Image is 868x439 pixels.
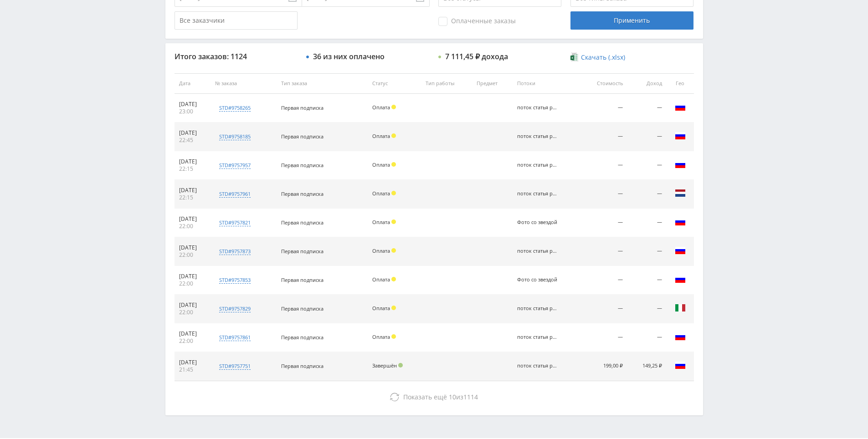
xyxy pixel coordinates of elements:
div: 22:15 [179,194,206,201]
span: Первая подписка [281,334,324,341]
img: rus.png [675,331,686,342]
div: [DATE] [179,301,206,309]
div: std#9757751 [219,362,251,370]
div: 22:00 [179,223,206,230]
span: Холд [391,277,396,281]
img: rus.png [675,130,686,141]
img: rus.png [675,102,686,112]
th: Статус [368,73,421,94]
th: Тип заказа [277,73,368,94]
td: — [627,151,666,180]
td: — [580,151,628,180]
a: Скачать (.xlsx) [570,53,625,62]
th: Гео [667,73,694,94]
span: Оплата [372,104,390,111]
td: — [580,266,628,295]
span: Оплата [372,305,390,311]
span: Первая подписка [281,190,324,197]
div: std#9757861 [219,334,251,341]
span: Холд [391,105,396,109]
th: Предмет [472,73,513,94]
div: std#9758265 [219,104,251,112]
span: Холд [391,191,396,195]
div: std#9757873 [219,248,251,255]
div: std#9758185 [219,133,251,140]
span: Первая подписка [281,133,324,140]
div: поток статья рерайт [517,248,558,254]
span: Первая подписка [281,362,324,369]
input: Все заказчики [175,11,298,30]
div: [DATE] [179,158,206,165]
img: xlsx [570,52,578,61]
span: Холд [391,219,396,224]
div: поток статья рерайт [517,363,558,369]
td: — [580,123,628,151]
td: — [627,180,666,209]
div: 22:00 [179,309,206,316]
span: Холд [391,162,396,167]
span: Холд [391,306,396,310]
span: Оплата [372,219,390,225]
span: Оплата [372,276,390,283]
img: ita.png [675,302,686,313]
span: Первая подписка [281,305,324,312]
div: 22:00 [179,280,206,287]
div: поток статья рерайт [517,105,558,111]
div: 23:00 [179,108,206,115]
td: — [580,94,628,123]
td: — [627,237,666,266]
div: Фото со звездой [517,219,558,225]
div: Фото со звездой [517,277,558,283]
td: 199,00 ₽ [580,352,628,381]
td: 149,25 ₽ [627,352,666,381]
span: Оплата [372,190,390,197]
td: — [580,295,628,323]
div: [DATE] [179,330,206,337]
span: Подтвержден [398,363,403,368]
div: std#9757853 [219,276,251,284]
div: [DATE] [179,129,206,137]
td: — [627,94,666,123]
div: [DATE] [179,244,206,251]
div: поток статья рерайт [517,306,558,311]
th: № заказа [211,73,276,94]
span: Завершён [372,362,397,369]
span: Первая подписка [281,104,324,111]
span: Оплата [372,133,390,139]
div: Итого заказов: 1124 [175,52,298,61]
span: Холд [391,248,396,253]
div: поток статья рерайт [517,133,558,139]
span: 1114 [463,393,478,401]
span: Холд [391,334,396,339]
div: std#9757821 [219,219,251,226]
img: rus.png [675,159,686,170]
div: поток статья рерайт [517,191,558,197]
img: rus.png [675,245,686,256]
div: 36 из них оплачено [313,52,385,61]
td: — [580,237,628,266]
td: — [580,209,628,237]
div: 22:00 [179,251,206,259]
th: Стоимость [580,73,628,94]
img: rus.png [675,274,686,285]
span: Первая подписка [281,248,324,255]
div: std#9757961 [219,190,251,198]
td: — [580,323,628,352]
th: Доход [627,73,666,94]
img: rus.png [675,216,686,227]
div: [DATE] [179,273,206,280]
span: Оплаченные заказы [438,17,516,26]
button: Показать ещё 10из1114 [175,388,694,406]
span: Показать ещё [403,393,447,401]
span: Первая подписка [281,162,324,168]
div: 22:45 [179,137,206,144]
div: [DATE] [179,101,206,108]
th: Потоки [513,73,580,94]
div: 21:45 [179,366,206,373]
th: Тип работы [421,73,472,94]
span: Оплата [372,333,390,340]
td: — [627,266,666,295]
div: 7 111,45 ₽ дохода [445,52,508,61]
td: — [627,123,666,151]
td: — [627,295,666,323]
